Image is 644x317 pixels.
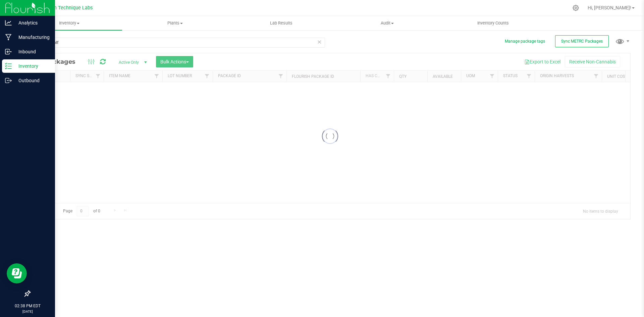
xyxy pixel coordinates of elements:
[44,5,93,11] span: Clean Technique Labs
[16,16,122,30] a: Inventory
[572,5,580,11] div: Manage settings
[334,16,440,30] a: Audit
[505,39,545,44] button: Manage package tags
[468,20,518,26] span: Inventory Counts
[3,309,52,314] p: [DATE]
[588,5,631,10] span: Hi, [PERSON_NAME]!
[12,19,52,27] p: Analytics
[334,20,440,26] span: Audit
[5,63,12,69] inline-svg: Inventory
[122,20,228,26] span: Plants
[30,38,325,48] input: Search Package ID, Item Name, SKU, Lot or Part Number...
[12,62,52,70] p: Inventory
[3,303,52,309] p: 02:38 PM EDT
[12,33,52,41] p: Manufacturing
[12,48,52,56] p: Inbound
[5,77,12,84] inline-svg: Outbound
[317,38,322,46] span: Clear
[555,35,609,47] button: Sync METRC Packages
[440,16,546,30] a: Inventory Counts
[5,34,12,41] inline-svg: Manufacturing
[12,76,52,85] p: Outbound
[5,48,12,55] inline-svg: Inbound
[5,19,12,26] inline-svg: Analytics
[7,263,27,283] iframe: Resource center
[16,20,122,26] span: Inventory
[228,16,334,30] a: Lab Results
[261,20,302,26] span: Lab Results
[561,39,603,44] span: Sync METRC Packages
[122,16,228,30] a: Plants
